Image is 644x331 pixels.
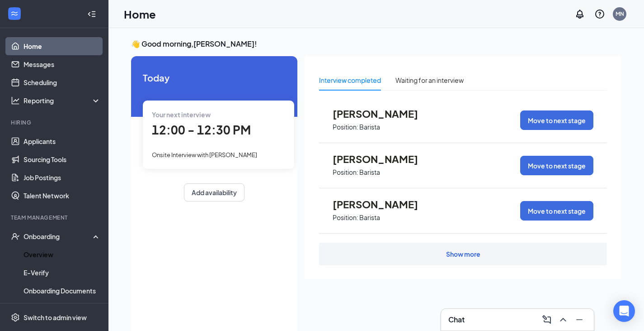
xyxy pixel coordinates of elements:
[24,168,101,187] a: Job Postings
[11,232,20,241] svg: UserCheck
[574,9,585,19] svg: Notifications
[24,300,101,318] a: Activity log
[24,232,93,241] div: Onboarding
[143,71,286,85] span: Today
[24,313,87,322] div: Switch to admin view
[359,123,380,131] p: Barista
[520,110,593,130] button: Move to next stage
[333,198,432,210] span: [PERSON_NAME]
[541,314,552,325] svg: ComposeMessage
[124,6,156,22] h1: Home
[446,249,480,259] div: Show more
[24,132,101,150] a: Applicants
[10,9,19,18] svg: WorkstreamLogo
[616,10,624,18] div: MN
[556,312,570,327] button: ChevronUp
[24,96,101,105] div: Reporting
[24,245,101,264] a: Overview
[333,123,358,131] p: Position:
[319,75,381,85] div: Interview completed
[152,122,251,137] span: 12:00 - 12:30 PM
[359,168,380,177] p: Barista
[11,96,20,105] svg: Analysis
[572,312,587,327] button: Minimize
[395,75,464,85] div: Waiting for an interview
[333,153,432,165] span: [PERSON_NAME]
[24,282,101,300] a: Onboarding Documents
[24,55,101,73] a: Messages
[613,300,635,322] div: Open Intercom Messenger
[558,314,569,325] svg: ChevronUp
[24,73,101,91] a: Scheduling
[152,110,211,119] span: Your next interview
[11,313,20,322] svg: Settings
[359,213,380,222] p: Barista
[594,9,605,19] svg: QuestionInfo
[24,187,101,205] a: Talent Network
[11,119,99,126] div: Hiring
[574,314,585,325] svg: Minimize
[540,312,554,327] button: ComposeMessage
[520,201,593,221] button: Move to next stage
[24,37,101,55] a: Home
[520,156,593,175] button: Move to next stage
[24,150,101,168] a: Sourcing Tools
[333,108,432,120] span: [PERSON_NAME]
[131,39,621,49] h3: 👋 Good morning, [PERSON_NAME] !
[87,10,96,19] svg: Collapse
[152,151,257,158] span: Onsite Interview with [PERSON_NAME]
[184,183,244,201] button: Add availability
[333,168,358,177] p: Position:
[448,315,465,325] h3: Chat
[24,264,101,282] a: E-Verify
[333,213,358,222] p: Position:
[11,214,99,221] div: Team Management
